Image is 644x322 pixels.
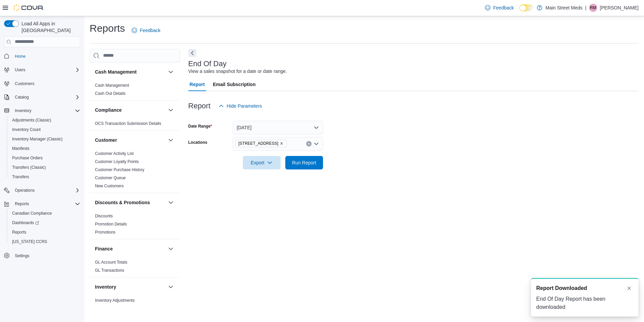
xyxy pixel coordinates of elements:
[129,24,163,37] a: Feedback
[188,60,227,68] h3: End Of Day
[12,136,63,142] span: Inventory Manager (Classic)
[95,151,134,156] span: Customer Activity List
[95,176,126,180] a: Customer Queue
[536,284,587,292] span: Report Downloaded
[95,137,165,143] button: Customer
[4,49,80,278] nav: Complex example
[238,140,279,147] span: [STREET_ADDRESS]
[95,91,126,96] span: Cash Out Details
[90,258,180,277] div: Finance
[9,126,43,134] a: Inventory Count
[9,163,49,171] a: Transfers (Classic)
[95,284,165,290] button: Inventory
[9,209,80,217] span: Canadian Compliance
[95,260,127,265] a: GL Account Totals
[9,173,32,181] a: Transfers
[536,284,633,292] div: Notification
[7,144,83,153] button: Manifests
[1,199,83,209] button: Reports
[7,209,83,218] button: Canadian Compliance
[95,214,113,218] a: Discounts
[12,252,32,260] a: Settings
[12,80,37,88] a: Customers
[188,102,211,110] h3: Report
[12,107,34,115] button: Inventory
[12,251,80,260] span: Settings
[15,201,29,207] span: Reports
[95,184,124,188] a: New Customers
[12,127,41,132] span: Inventory Count
[95,222,127,226] a: Promotion Details
[95,69,165,75] button: Cash Management
[227,103,262,109] span: Hide Parameters
[12,220,39,225] span: Dashboards
[90,81,180,100] div: Cash Management
[546,4,583,12] p: Main Street Meds
[95,69,137,75] h3: Cash Management
[1,92,83,102] button: Catalog
[90,119,180,130] div: Compliance
[280,141,284,145] button: Remove 310 West Main Street from selection in this group
[9,209,55,217] a: Canadian Compliance
[15,253,29,259] span: Settings
[15,54,26,59] span: Home
[12,200,80,208] span: Reports
[9,219,80,227] span: Dashboards
[12,174,29,180] span: Transfers
[95,298,135,303] span: Inventory Adjustments
[285,156,323,169] button: Run Report
[95,137,117,143] h3: Customer
[15,95,29,100] span: Catalog
[188,124,212,129] label: Date Range
[95,268,124,273] span: GL Transactions
[12,239,47,244] span: [US_STATE] CCRS
[12,107,80,115] span: Inventory
[9,154,45,162] a: Purchase Orders
[9,163,80,171] span: Transfers (Classic)
[95,245,165,252] button: Finance
[9,144,32,153] a: Manifests
[95,167,144,172] a: Customer Purchase History
[95,83,129,88] span: Cash Management
[9,154,80,162] span: Purchase Orders
[190,78,205,91] span: Report
[7,163,83,172] button: Transfers (Classic)
[188,140,207,145] label: Locations
[292,159,316,166] span: Run Report
[7,134,83,144] button: Inventory Manager (Classic)
[7,153,83,163] button: Purchase Orders
[12,52,28,60] a: Home
[235,140,287,147] span: 310 West Main Street
[9,238,50,246] a: [US_STATE] CCRS
[243,156,281,169] button: Export
[9,173,80,181] span: Transfers
[95,107,122,113] h3: Compliance
[519,4,534,11] input: Dark Mode
[1,186,83,195] button: Operations
[167,283,175,291] button: Inventory
[95,268,124,273] a: GL Transactions
[188,68,287,75] div: View a sales snapshot for a date or date range.
[213,78,256,91] span: Email Subscription
[12,155,43,161] span: Purchase Orders
[167,245,175,253] button: Finance
[12,230,26,235] span: Reports
[95,91,126,96] a: Cash Out Details
[9,116,54,124] a: Adjustments (Classic)
[590,4,597,12] span: RM
[233,121,323,134] button: [DATE]
[90,212,180,239] div: Discounts & Promotions
[9,126,80,134] span: Inventory Count
[625,284,633,292] button: Dismiss toast
[15,81,34,86] span: Customers
[12,117,51,123] span: Adjustments (Classic)
[536,295,633,311] div: End Of Day Report has been downloaded
[95,221,127,227] span: Promotion Details
[95,121,161,126] span: OCS Transaction Submission Details
[9,144,80,153] span: Manifests
[95,199,165,206] button: Discounts & Promotions
[12,146,29,151] span: Manifests
[12,79,80,88] span: Customers
[90,150,180,193] div: Customer
[12,93,31,101] button: Catalog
